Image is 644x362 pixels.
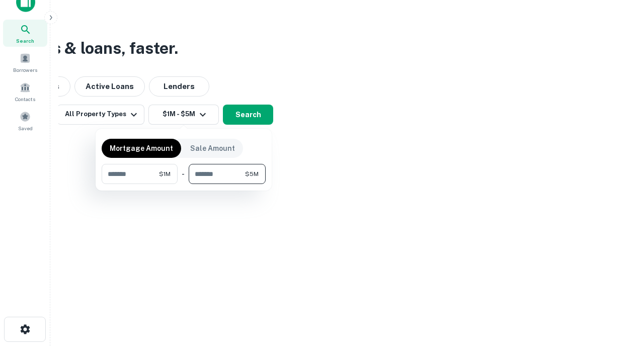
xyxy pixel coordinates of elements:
[182,164,185,184] div: -
[245,169,259,178] span: $5M
[159,169,171,178] span: $1M
[190,143,235,154] p: Sale Amount
[110,143,173,154] p: Mortgage Amount
[594,282,644,330] iframe: Chat Widget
